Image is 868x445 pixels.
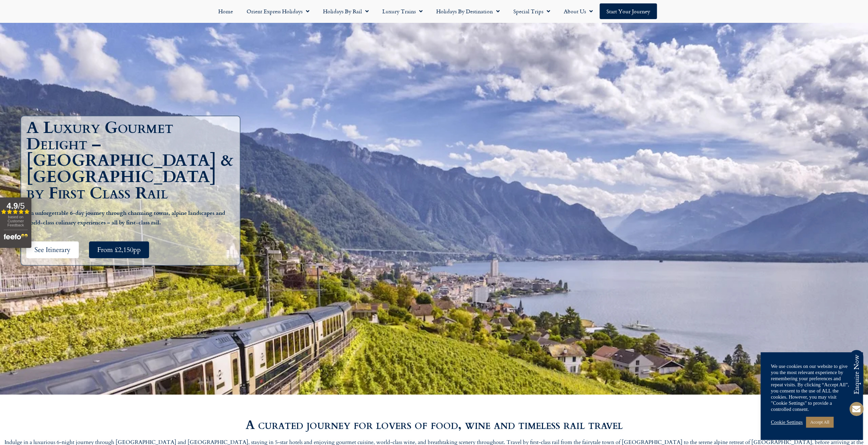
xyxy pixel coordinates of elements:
[3,419,865,431] h2: A curated journey for lovers of food, wine and timeless rail travel
[506,3,557,19] a: Special Trips
[771,419,803,425] a: Cookie Settings
[316,3,376,19] a: Holidays by Rail
[600,3,657,19] a: Start your Journey
[376,3,429,19] a: Luxury Trains
[26,241,79,258] a: See Itinerary
[3,3,865,19] nav: Menu
[89,241,149,258] a: From £2,150pp
[26,120,238,202] h1: A Luxury Gourmet Delight – [GEOGRAPHIC_DATA] & [GEOGRAPHIC_DATA] by First Class Rail
[211,3,240,19] a: Home
[806,417,833,427] a: Accept All
[34,246,71,254] span: See Itinerary
[429,3,506,19] a: Holidays by Destination
[771,363,853,412] div: We use cookies on our website to give you the most relevant experience by remembering your prefer...
[240,3,316,19] a: Orient Express Holidays
[557,3,600,19] a: About Us
[97,246,141,254] span: From £2,150pp
[26,209,225,226] b: An unforgettable 6-day journey through charming towns, alpine landscapes and world-class culinary...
